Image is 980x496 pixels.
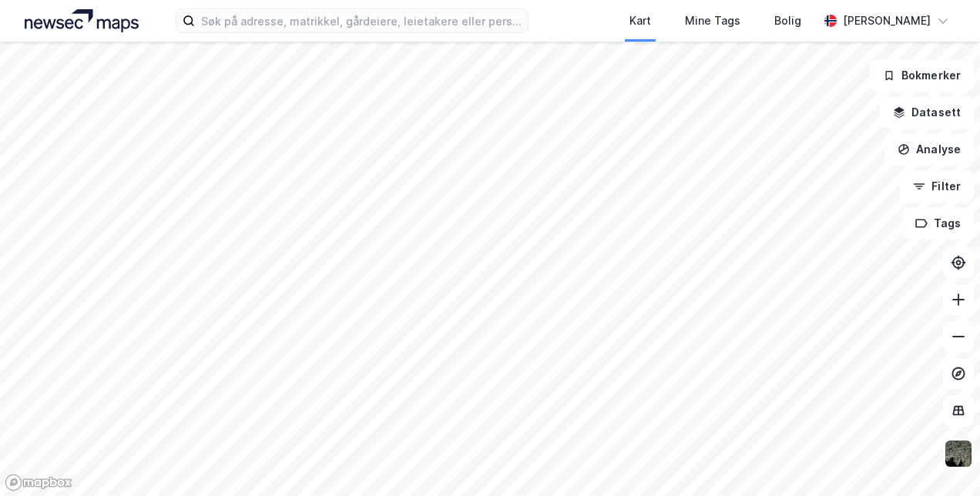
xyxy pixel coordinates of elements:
[900,171,974,202] button: Filter
[903,422,980,496] iframe: Chat Widget
[843,12,931,30] div: [PERSON_NAME]
[884,134,974,165] button: Analyse
[902,208,974,239] button: Tags
[880,97,974,128] button: Datasett
[870,60,974,91] button: Bokmerker
[25,9,139,32] img: logo.a4113a55bc3d86da70a041830d287a7e.svg
[685,12,740,30] div: Mine Tags
[629,12,651,30] div: Kart
[774,12,801,30] div: Bolig
[195,9,527,32] input: Søk på adresse, matrikkel, gårdeiere, leietakere eller personer
[903,422,980,496] div: Kontrollprogram for chat
[5,474,72,491] a: Mapbox homepage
